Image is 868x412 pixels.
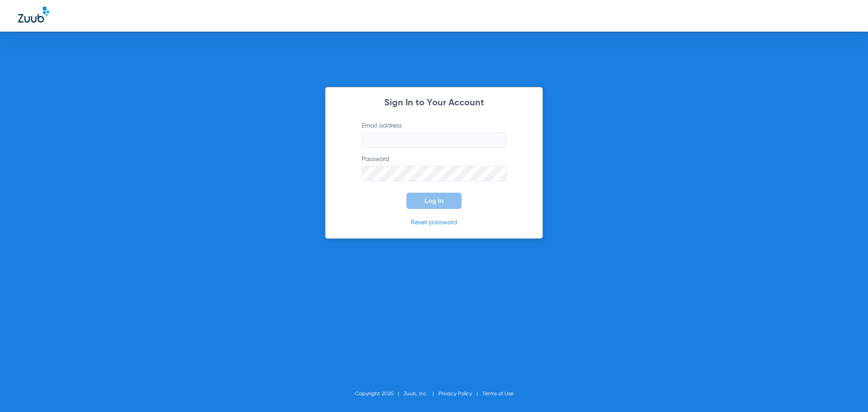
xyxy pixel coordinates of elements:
label: Email address [362,121,506,148]
h2: Sign In to Your Account [348,99,520,108]
button: Log In [406,193,462,209]
a: Privacy Policy [439,391,472,397]
label: Password [362,155,506,181]
span: Log In [425,197,443,204]
input: Email address [362,133,506,148]
a: Reset password [411,219,457,226]
li: Zuub, Inc. [404,389,439,398]
li: Copyright 2025 [355,389,404,398]
img: Zuub Logo [18,7,49,23]
input: Password [362,166,506,181]
a: Terms of Use [482,391,514,397]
